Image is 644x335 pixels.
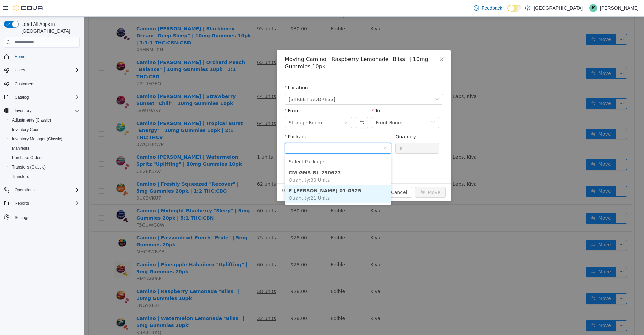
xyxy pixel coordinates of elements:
[1,65,83,75] button: Users
[471,1,505,15] a: Feedback
[7,172,83,181] button: Transfers
[12,146,29,151] span: Manifests
[12,66,28,74] button: Users
[9,163,80,171] span: Transfers (Classic)
[312,127,355,137] input: Quantity
[205,160,246,166] span: Quantity : 30 Units
[12,136,62,142] span: Inventory Manager (Classic)
[585,4,587,12] p: |
[12,174,29,179] span: Transfers
[12,199,80,207] span: Reports
[534,4,583,12] p: [GEOGRAPHIC_DATA]
[272,100,284,111] button: Swap
[1,93,83,102] button: Catalog
[7,144,83,153] button: Manifests
[12,186,37,194] button: Operations
[312,117,332,123] label: Quantity
[1,185,83,195] button: Operations
[12,107,34,115] button: Inventory
[205,78,252,88] span: 245 W 14th St.
[9,126,43,134] a: Inventory Count
[9,116,54,124] a: Adjustments (Classic)
[12,93,31,101] button: Catalog
[347,104,351,108] i: icon: down
[1,199,83,208] button: Reports
[7,134,83,144] button: Inventory Manager (Classic)
[205,101,238,111] div: Storage Room
[12,80,37,88] a: Customers
[507,5,522,12] input: Dark Mode
[201,117,223,123] label: Package
[15,95,29,100] span: Catalog
[201,140,308,150] li: Select Package
[9,144,32,152] a: Manifests
[4,49,80,240] nav: Complex example
[12,53,28,61] a: Home
[302,170,328,181] button: Cancel
[12,199,32,207] button: Reports
[15,215,29,220] span: Settings
[9,135,65,143] a: Inventory Manager (Classic)
[201,169,308,187] li: E-KC-RL-01-0525
[13,5,44,11] img: Cova
[482,5,502,11] span: Feedback
[288,91,296,97] label: To
[12,66,80,74] span: Users
[15,108,31,113] span: Inventory
[201,150,308,169] li: CM-GMS-RL-250627
[12,155,43,160] span: Purchase Orders
[7,115,83,125] button: Adjustments (Classic)
[198,170,251,177] span: 0 Units will be moved.
[9,154,45,162] a: Purchase Orders
[300,130,304,134] i: icon: down
[205,127,299,137] input: Package
[9,144,80,152] span: Manifests
[9,135,80,143] span: Inventory Manager (Classic)
[12,107,80,115] span: Inventory
[1,106,83,115] button: Inventory
[9,173,32,181] a: Transfers
[12,164,46,170] span: Transfers (Classic)
[1,79,83,89] button: Customers
[12,93,80,101] span: Catalog
[7,162,83,172] button: Transfers (Classic)
[12,52,80,61] span: Home
[351,81,355,85] i: icon: down
[591,4,596,12] span: JS
[1,52,83,61] button: Home
[260,104,264,108] i: icon: down
[9,154,80,162] span: Purchase Orders
[15,187,35,193] span: Operations
[9,126,80,134] span: Inventory Count
[15,81,34,87] span: Customers
[201,68,224,74] label: Location
[1,212,83,222] button: Settings
[205,179,246,184] span: Quantity : 21 Units
[9,116,80,124] span: Adjustments (Classic)
[355,40,361,45] i: icon: close
[205,171,277,177] strong: E-[PERSON_NAME]-01-0525
[600,4,639,12] p: [PERSON_NAME]
[9,163,48,171] a: Transfers (Classic)
[15,67,25,73] span: Users
[331,170,362,181] button: icon: swapMove
[12,117,51,123] span: Adjustments (Classic)
[589,4,597,12] div: John Sully
[201,91,216,97] label: From
[9,173,80,181] span: Transfers
[12,186,80,194] span: Operations
[348,34,367,52] button: Close
[201,39,359,54] div: Moving Camino | Raspberry Lemonade "Bliss" | 10mg Gummies 10pk
[507,12,508,12] span: Dark Mode
[7,153,83,162] button: Purchase Orders
[292,101,319,111] div: Front Room
[12,80,80,88] span: Customers
[12,213,32,222] a: Settings
[12,127,41,132] span: Inventory Count
[19,21,80,34] span: Load All Apps in [GEOGRAPHIC_DATA]
[12,213,80,221] span: Settings
[7,125,83,134] button: Inventory Count
[15,54,25,59] span: Home
[15,201,29,206] span: Reports
[205,153,257,158] strong: CM-GMS-RL-250627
